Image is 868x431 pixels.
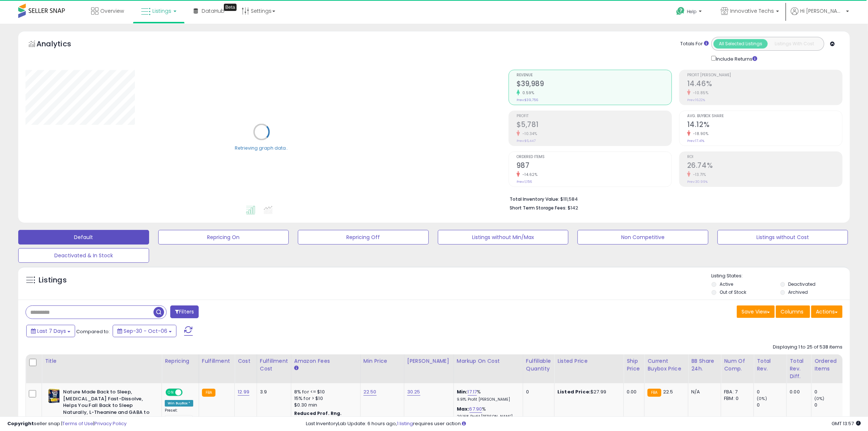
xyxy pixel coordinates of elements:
[568,204,578,211] span: $142
[100,7,124,15] span: Overview
[37,327,66,335] span: Last 7 Days
[789,289,808,295] label: Archived
[520,90,534,96] small: 0.59%
[260,357,288,373] div: Fulfillment Cost
[298,230,429,245] button: Repricing Off
[470,405,482,413] a: 67.90
[670,1,709,24] a: Help
[7,420,34,427] strong: Copyright
[676,7,685,16] i: Get Help
[687,120,842,130] h2: 14.12%
[457,357,520,365] div: Markup on Cost
[260,389,285,395] div: 3.9
[526,357,551,373] div: Fulfillable Quantity
[577,230,708,245] button: Non Competitive
[520,172,538,177] small: -14.62%
[306,420,861,427] div: Last InventoryLab Update: 6 hours ago, requires user action.
[724,395,748,402] div: FBM: 0
[790,357,808,380] div: Total Rev. Diff.
[224,4,237,11] div: Tooltip anchor
[757,396,767,401] small: (0%)
[202,357,231,365] div: Fulfillment
[457,414,517,419] p: 29.16% Profit [PERSON_NAME]
[687,73,842,77] span: Profit [PERSON_NAME]
[791,7,849,24] a: Hi [PERSON_NAME]
[687,80,842,89] h2: 14.46%
[713,39,768,49] button: All Selected Listings
[113,325,176,337] button: Sep-30 - Oct-06
[687,114,842,118] span: Avg. Buybox Share
[790,389,806,395] div: 0.00
[627,357,641,373] div: Ship Price
[517,180,532,184] small: Prev: 1,156
[773,344,842,351] div: Displaying 1 to 25 of 538 items
[757,357,783,373] div: Total Rev.
[517,98,538,102] small: Prev: $39,756
[687,161,842,171] h2: 26.74%
[454,354,523,383] th: The percentage added to the cost of goods (COGS) that forms the calculator for Min & Max prices.
[124,327,167,335] span: Sep-30 - Oct-06
[690,131,709,136] small: -18.90%
[627,389,639,395] div: 0.00
[680,41,709,47] div: Totals For
[158,230,289,245] button: Repricing On
[717,230,848,245] button: Listings without Cost
[510,205,567,211] b: Short Term Storage Fees:
[36,39,85,51] h5: Analytics
[468,388,477,396] a: 17.17
[152,7,171,15] span: Listings
[706,54,766,62] div: Include Returns
[737,305,775,318] button: Save View
[517,73,672,77] span: Revenue
[557,389,618,395] div: $27.99
[26,325,75,337] button: Last 7 Days
[62,420,93,427] a: Terms of Use
[781,308,803,315] span: Columns
[724,389,748,395] div: FBA: 7
[517,80,672,89] h2: $39,989
[457,388,468,395] b: Min:
[39,275,67,285] h5: Listings
[691,389,715,395] div: N/A
[720,281,733,287] label: Active
[832,420,861,427] span: 2025-10-14 13:57 GMT
[294,357,357,365] div: Amazon Fees
[814,357,841,373] div: Ordered Items
[712,273,850,280] p: Listing States:
[767,39,822,49] button: Listings With Cost
[811,305,842,318] button: Actions
[757,402,786,408] div: 0
[18,248,149,263] button: Deactivated & In Stock
[720,289,746,295] label: Out of Stock
[510,196,559,202] b: Total Inventory Value:
[407,357,451,365] div: [PERSON_NAME]
[663,388,673,395] span: 22.5
[517,114,672,118] span: Profit
[800,7,844,15] span: Hi [PERSON_NAME]
[457,405,470,412] b: Max:
[182,389,193,396] span: OFF
[687,155,842,159] span: ROI
[730,7,774,15] span: Innovative Techs
[776,305,810,318] button: Columns
[397,420,413,427] a: 1 listing
[438,230,569,245] button: Listings without Min/Max
[76,328,110,335] span: Compared to:
[294,402,355,408] div: $0.30 min
[165,357,196,365] div: Repricing
[202,7,225,15] span: DataHub
[647,357,685,373] div: Current Buybox Price
[687,8,697,15] span: Help
[294,395,355,402] div: 15% for > $10
[647,389,661,397] small: FBA
[687,139,704,143] small: Prev: 17.41%
[520,131,537,136] small: -10.34%
[517,139,536,143] small: Prev: $6,447
[63,389,152,431] b: Nature Made Back to Sleep, [MEDICAL_DATA] Fast-Dissolve, Helps You Fall Back to Sleep Naturally, ...
[557,388,591,395] b: Listed Price:
[202,389,215,397] small: FBA
[687,98,705,102] small: Prev: 16.22%
[510,194,837,203] li: $111,584
[457,406,517,419] div: %
[238,388,249,396] a: 12.99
